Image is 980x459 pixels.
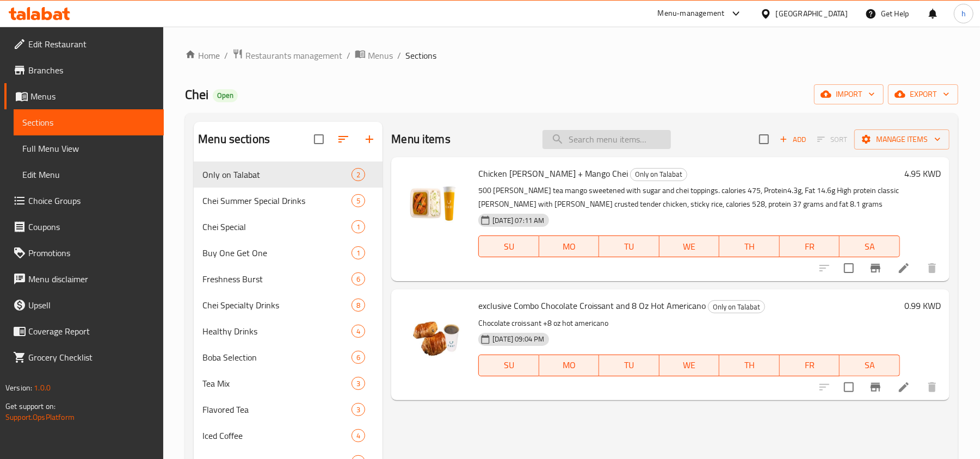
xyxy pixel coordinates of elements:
div: Boba Selection6 [194,344,383,370]
div: Only on Talabat2 [194,162,383,188]
div: items [352,246,365,259]
img: exclusive Combo Chocolate Croissant and 8 Oz Hot Americano [400,298,470,368]
div: Chei Specialty Drinks [202,299,352,312]
a: Restaurants management [232,48,342,63]
div: Menu-management [658,7,725,20]
button: SA [840,355,900,376]
h2: Menu items [391,131,451,147]
li: / [347,49,350,62]
span: Chei Summer Special Drinks [202,194,352,207]
div: items [352,351,365,364]
li: / [397,49,401,62]
span: Healthy Drinks [202,325,352,338]
span: Boba Selection [202,351,352,364]
div: Only on Talabat [630,168,687,181]
span: Coupons [28,220,155,233]
span: Get support on: [5,399,56,413]
span: 8 [352,300,365,311]
span: Restaurants management [245,49,342,62]
span: Select to update [837,257,860,280]
div: items [352,429,365,442]
div: Iced Coffee4 [194,423,383,449]
button: WE [660,355,720,376]
span: Edit Menu [22,168,155,181]
span: export [897,88,950,101]
span: [DATE] 09:04 PM [488,334,548,344]
nav: breadcrumb [185,48,958,63]
span: Version: [5,381,32,395]
a: Edit Menu [14,162,164,188]
button: Add section [356,126,383,152]
button: Branch-specific-item [862,374,889,400]
span: Coverage Report [28,325,155,338]
button: SU [478,355,539,376]
div: Chei Specialty Drinks8 [194,292,383,318]
a: Full Menu View [14,135,164,162]
span: SU [483,357,534,373]
div: Freshness Burst6 [194,266,383,292]
span: 6 [352,274,365,284]
div: items [352,325,365,338]
div: items [352,272,365,286]
button: TU [599,235,660,257]
span: Buy One Get One [202,246,352,259]
div: Buy One Get One1 [194,240,383,266]
h6: 4.95 KWD [904,166,941,181]
div: items [352,168,365,181]
span: Only on Talabat [631,168,687,181]
button: import [814,84,884,104]
a: Home [185,49,220,62]
a: Sections [14,109,164,135]
div: Freshness Burst [202,272,352,286]
div: items [352,403,365,416]
span: import [823,88,875,101]
span: Open [213,91,238,100]
div: Chei Special [202,220,352,233]
button: Branch-specific-item [862,255,889,281]
span: Sections [405,49,436,62]
div: Only on Talabat [202,168,352,181]
div: Flavored Tea3 [194,396,383,423]
span: Select to update [837,376,860,399]
span: Menu disclaimer [28,272,155,286]
a: Support.OpsPlatform [5,410,75,424]
span: 4 [352,431,365,441]
button: FR [780,235,840,257]
span: 1.0.0 [34,381,51,395]
span: MO [544,239,595,255]
button: MO [539,235,600,257]
button: export [888,84,958,104]
h6: 0.99 KWD [904,298,941,313]
span: [DATE] 07:11 AM [488,215,548,226]
span: Tea Mix [202,377,352,390]
span: Flavored Tea [202,403,352,416]
input: search [543,130,671,149]
a: Coverage Report [4,318,164,344]
span: TH [724,239,775,255]
a: Edit Restaurant [4,31,164,57]
span: Promotions [28,246,155,259]
li: / [224,49,228,62]
button: MO [539,355,600,376]
img: Chicken katsu curry + Mango Chei [400,166,470,235]
button: WE [660,235,720,257]
span: Iced Coffee [202,429,352,442]
a: Edit menu item [897,262,910,275]
div: Open [213,89,238,102]
span: Select section first [810,131,854,148]
button: delete [919,255,945,281]
span: 1 [352,248,365,258]
span: WE [664,357,716,373]
div: [GEOGRAPHIC_DATA] [776,8,848,20]
span: Chei [185,82,208,107]
span: Menus [30,90,155,103]
span: Add item [775,131,810,148]
a: Menus [4,83,164,109]
a: Choice Groups [4,188,164,214]
span: 4 [352,326,365,337]
span: Chicken [PERSON_NAME] + Mango Chei [478,165,628,182]
span: SA [844,357,896,373]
